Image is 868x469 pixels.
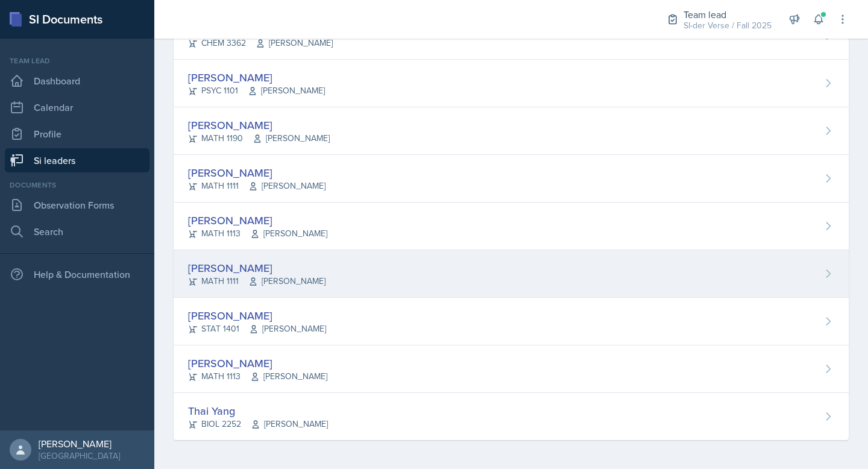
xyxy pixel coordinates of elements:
a: [PERSON_NAME] MATH 1113[PERSON_NAME] [174,345,849,393]
span: [PERSON_NAME] [256,37,333,49]
div: [PERSON_NAME] [188,212,327,228]
span: [PERSON_NAME] [249,323,326,335]
div: [PERSON_NAME] [188,307,326,324]
div: MATH 1111 [188,180,325,192]
div: CHEM 3362 [188,37,333,49]
div: [GEOGRAPHIC_DATA] [39,450,120,462]
span: [PERSON_NAME] [250,370,327,383]
div: Documents [5,180,149,190]
span: [PERSON_NAME] [248,180,325,192]
div: MATH 1111 [188,275,325,288]
div: BIOL 2252 [188,418,328,430]
div: STAT 1401 [188,323,326,335]
div: PSYC 1101 [188,84,325,97]
div: [PERSON_NAME] [188,355,327,371]
div: [PERSON_NAME] [39,438,120,450]
div: MATH 1190 [188,132,330,145]
span: [PERSON_NAME] [253,132,330,145]
a: Dashboard [5,69,149,93]
a: [PERSON_NAME] MATH 1111[PERSON_NAME] [174,250,849,298]
div: [PERSON_NAME] [188,69,325,86]
div: [PERSON_NAME] [188,260,325,276]
div: MATH 1113 [188,370,327,383]
div: SI-der Verse / Fall 2025 [684,19,772,32]
div: Team lead [684,7,772,22]
div: MATH 1113 [188,227,327,240]
div: Team lead [5,55,149,66]
span: [PERSON_NAME] [250,227,327,240]
a: [PERSON_NAME] MATH 1113[PERSON_NAME] [174,203,849,250]
div: [PERSON_NAME] [188,165,325,181]
div: Thai Yang [188,403,328,419]
a: [PERSON_NAME] PSYC 1101[PERSON_NAME] [174,60,849,107]
span: [PERSON_NAME] [248,84,325,97]
div: [PERSON_NAME] [188,117,330,133]
span: [PERSON_NAME] [251,418,328,430]
a: [PERSON_NAME] MATH 1111[PERSON_NAME] [174,155,849,203]
a: Profile [5,122,149,146]
a: [PERSON_NAME] STAT 1401[PERSON_NAME] [174,298,849,345]
a: Observation Forms [5,193,149,217]
a: Thai Yang BIOL 2252[PERSON_NAME] [174,393,849,440]
a: Si leaders [5,148,149,172]
a: [PERSON_NAME] MATH 1190[PERSON_NAME] [174,107,849,155]
span: [PERSON_NAME] [248,275,325,288]
a: Calendar [5,95,149,119]
a: Search [5,219,149,244]
div: Help & Documentation [5,262,149,286]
